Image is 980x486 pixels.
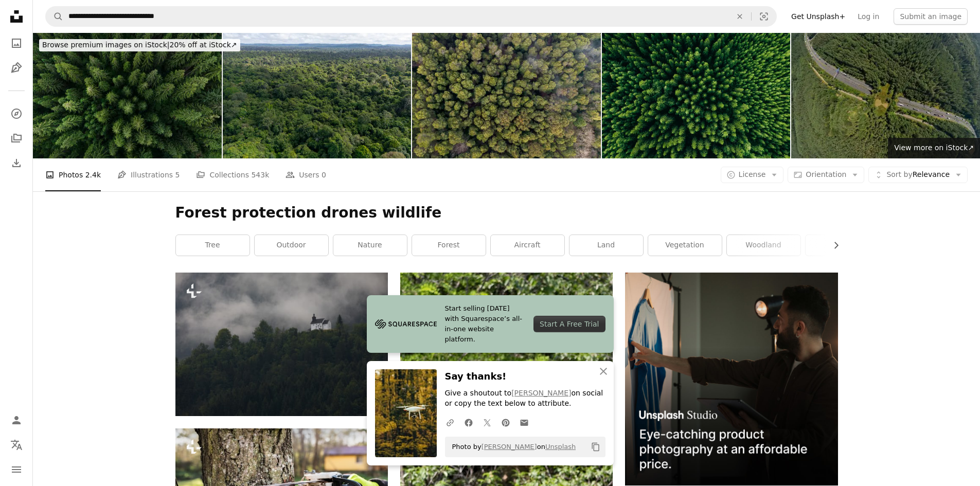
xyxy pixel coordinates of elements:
span: Sort by [886,170,912,178]
img: a house on top of a hill surrounded by trees [175,273,388,416]
span: Browse premium images on iStock | [42,41,169,49]
span: License [739,170,766,178]
a: Users 0 [286,158,326,191]
img: Canopy of amazon rainforest in a nature reserve [223,33,412,158]
a: Download History [6,153,27,173]
span: Photo by on [447,439,576,455]
img: Aerial view of green summer forest with spruce and pine trees. [602,33,791,158]
a: [PERSON_NAME] [482,443,537,451]
img: An aerial view of a wildlife overpass near Woeste Hoeve in Gelderland, Netherlands [791,33,980,158]
button: Clear [728,7,751,26]
a: Share on Pinterest [496,412,515,433]
a: Log in / Sign up [6,410,27,430]
img: Lush green forest canopy seen from above with fog [412,33,601,158]
span: 5 [175,169,180,181]
a: Browse premium images on iStock|20% off at iStock↗ [33,33,246,58]
p: Give a shoutout to on social or copy the text below to attribute. [445,388,605,409]
a: vegetation [648,235,722,256]
button: scroll list to the right [827,235,838,256]
a: [PERSON_NAME] [511,389,571,397]
button: Language [6,435,27,455]
a: Share on Facebook [459,412,478,433]
h3: Say thanks! [445,369,605,384]
a: Illustrations 5 [117,158,180,191]
a: View more on iStock↗ [888,138,980,158]
a: Log in [851,8,885,25]
span: View more on iStock ↗ [894,143,974,152]
span: Start selling [DATE] with Squarespace’s all-in-one website platform. [445,303,526,345]
button: Submit an image [894,8,968,25]
img: file-1705255347840-230a6ab5bca9image [375,316,437,332]
span: 20% off at iStock ↗ [42,41,237,49]
a: Get Unsplash+ [785,8,851,25]
a: Collections [6,128,27,149]
img: Aerial view on green pine forest [33,33,222,158]
button: Search Unsplash [46,7,63,26]
a: nature [333,235,407,256]
a: Unsplash [545,443,576,451]
span: 543k [251,169,269,181]
a: Explore [6,103,27,124]
a: Photos [6,33,27,53]
button: Orientation [788,167,864,183]
img: file-1715714098234-25b8b4e9d8faimage [625,273,838,485]
form: Find visuals sitewide [45,6,777,27]
div: Start A Free Trial [533,316,605,332]
button: Sort byRelevance [868,167,968,183]
button: License [721,167,784,183]
button: Visual search [752,7,776,26]
a: Illustrations [6,58,27,78]
span: Relevance [886,170,950,180]
a: a house on top of a hill surrounded by trees [175,339,388,349]
a: woodland [727,235,800,256]
span: Orientation [806,170,846,178]
button: Copy to clipboard [587,438,604,456]
h1: Forest protection drones wildlife [175,204,838,222]
a: Start selling [DATE] with Squarespace’s all-in-one website platform.Start A Free Trial [367,295,614,353]
a: Collections 543k [196,158,269,191]
a: Share on Twitter [478,412,496,433]
span: 0 [322,169,326,181]
a: grey [806,235,879,256]
a: tree [176,235,250,256]
a: land [569,235,643,256]
a: outdoor [255,235,328,256]
a: aircraft [491,235,564,256]
a: Share over email [515,412,533,433]
a: forest [412,235,486,256]
button: Menu [6,459,27,480]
